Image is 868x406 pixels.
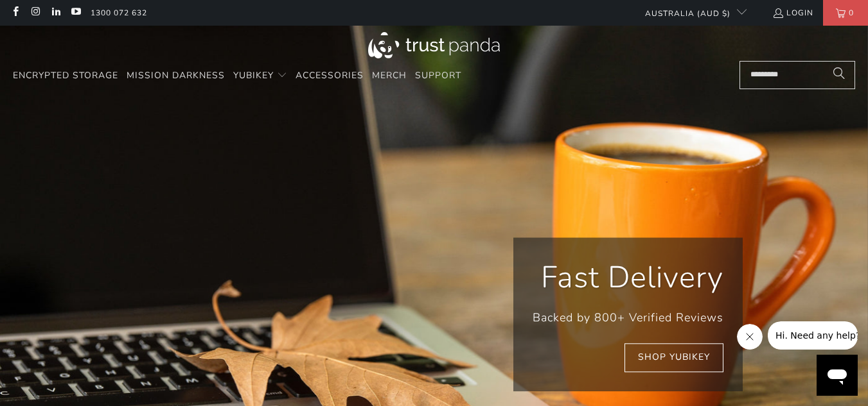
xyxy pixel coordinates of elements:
a: Mission Darkness [127,61,225,91]
summary: YubiKey [233,61,287,91]
p: Fast Delivery [533,257,723,299]
iframe: Close message [737,324,763,350]
span: YubiKey [233,69,274,81]
iframe: Message from company [768,321,858,350]
a: Shop YubiKey [624,343,723,372]
a: Support [415,61,461,91]
a: Login [772,6,813,20]
nav: Translation missing: en.navigation.header.main_nav [13,61,461,91]
button: Search [823,61,855,89]
a: Accessories [296,61,364,91]
p: Backed by 800+ Verified Reviews [533,309,723,327]
a: Merch [372,61,407,91]
a: Trust Panda Australia on YouTube [70,8,81,18]
span: Support [415,69,461,81]
span: Merch [372,69,407,81]
a: Trust Panda Australia on LinkedIn [50,8,61,18]
a: 1300 072 632 [91,6,147,20]
input: Search... [740,61,855,89]
span: Encrypted Storage [13,69,118,81]
span: Accessories [296,69,364,81]
iframe: Button to launch messaging window [817,355,858,396]
a: Encrypted Storage [13,61,118,91]
a: Trust Panda Australia on Facebook [10,8,21,18]
span: Hi. Need any help? [8,9,93,19]
img: Trust Panda Australia [368,32,500,58]
a: Trust Panda Australia on Instagram [30,8,40,18]
span: Mission Darkness [127,69,225,81]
